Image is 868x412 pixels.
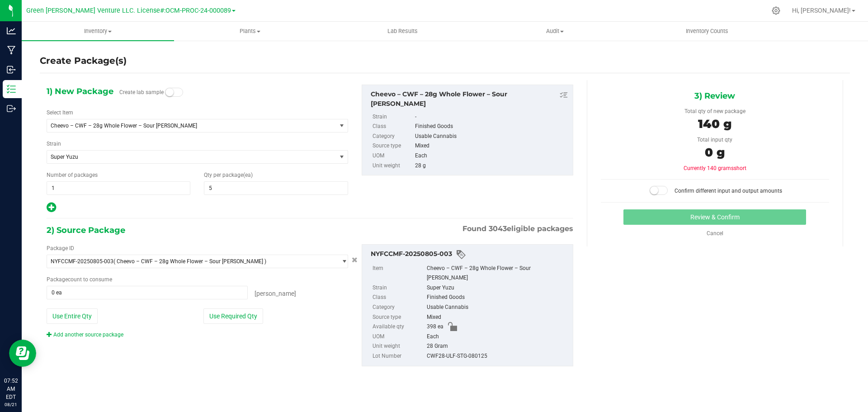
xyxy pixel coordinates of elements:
[40,54,127,67] h4: Create Package(s)
[51,258,113,265] span: NYFCCMF-20250805-003
[415,132,568,142] div: Usable Cannabis
[371,90,568,109] div: Cheevo – CWF – 28g Whole Flower – Sour Tangie
[47,223,125,237] span: 2) Source Package
[326,22,479,41] a: Lab Results
[373,303,425,313] label: Category
[47,331,123,338] a: Add another source package
[479,27,631,35] span: Audit
[373,341,425,351] label: Unit weight
[47,182,190,194] input: 1
[47,308,98,324] button: Use Entire Qty
[479,22,631,41] a: Audit
[336,119,348,132] span: select
[792,7,851,14] span: Hi, [PERSON_NAME]!
[175,27,326,35] span: Plants
[47,276,112,283] span: Package to consume
[707,230,723,237] a: Cancel
[373,313,425,322] label: Source type
[373,132,413,142] label: Category
[47,140,61,148] label: Strain
[7,85,16,94] inline-svg: Inventory
[462,223,573,234] span: Found eligible packages
[373,351,425,361] label: Lot Number
[26,7,231,14] span: Green [PERSON_NAME] Venture LLC. License#:OCM-PROC-24-000089
[675,188,782,194] span: Confirm different input and output amounts
[734,165,746,171] span: short
[203,308,263,324] button: Use Required Qty
[427,303,568,313] div: Usable Cannabis
[427,322,443,332] span: 398 ea
[336,151,348,163] span: select
[204,172,253,178] span: Qty per package
[631,22,783,41] a: Inventory Counts
[427,332,568,342] div: Each
[47,172,98,178] span: Number of packages
[9,340,36,367] iframe: Resource center
[373,112,413,122] label: Strain
[255,290,296,297] span: [PERSON_NAME]
[68,276,82,283] span: count
[373,141,413,151] label: Source type
[698,117,731,131] span: 140 g
[47,206,56,213] span: Add new output
[243,172,253,178] span: (ea)
[373,122,413,132] label: Class
[415,112,568,122] div: -
[427,313,568,322] div: Mixed
[4,401,18,408] p: 08/21
[204,182,347,194] input: 5
[174,22,326,41] a: Plants
[373,322,425,332] label: Available qty
[694,89,735,103] span: 3) Review
[623,209,806,225] button: Review & Confirm
[373,283,425,293] label: Strain
[7,65,16,74] inline-svg: Inbound
[113,258,266,265] span: ( Cheevo – CWF – 28g Whole Flower – Sour [PERSON_NAME] )
[51,154,321,160] span: Super Yuzu
[427,341,568,351] div: 28 Gram
[7,46,16,55] inline-svg: Manufacturing
[415,122,568,132] div: Finished Goods
[427,293,568,303] div: Finished Goods
[47,109,73,117] label: Select Item
[427,264,568,283] div: Cheevo – CWF – 28g Whole Flower – Sour [PERSON_NAME]
[375,27,430,35] span: Lab Results
[47,286,247,299] input: 0 ea
[4,377,18,401] p: 07:52 AM EDT
[684,108,745,114] span: Total qty of new package
[415,151,568,161] div: Each
[415,141,568,151] div: Mixed
[373,264,425,283] label: Item
[349,254,360,267] button: Cancel button
[7,104,16,113] inline-svg: Outbound
[22,27,174,35] span: Inventory
[7,26,16,35] inline-svg: Analytics
[705,145,725,160] span: 0 g
[415,161,568,171] div: 28 g
[47,245,74,251] span: Package ID
[684,165,746,171] span: Currently 140 grams
[489,224,507,233] span: 3043
[373,151,413,161] label: UOM
[336,255,348,268] span: select
[373,161,413,171] label: Unit weight
[373,293,425,303] label: Class
[427,283,568,293] div: Super Yuzu
[371,249,568,260] div: NYFCCMF-20250805-003
[51,123,321,129] span: Cheevo – CWF – 28g Whole Flower – Sour [PERSON_NAME]
[674,27,741,35] span: Inventory Counts
[373,332,425,342] label: UOM
[770,6,782,15] div: Manage settings
[119,85,164,99] label: Create lab sample
[697,137,732,143] span: Total input qty
[427,351,568,361] div: CWF28-ULF-STG-080125
[47,85,113,98] span: 1) New Package
[22,22,174,41] a: Inventory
